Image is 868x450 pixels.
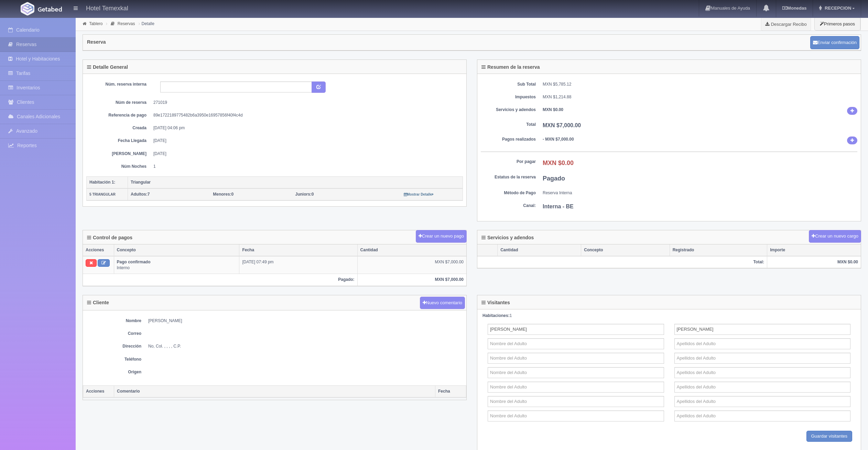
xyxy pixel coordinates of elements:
[86,369,141,375] dt: Origen
[543,204,574,209] b: Interna - BE
[114,385,435,397] th: Comentario
[153,151,458,157] dd: [DATE]
[86,356,141,362] dt: Teléfono
[481,235,534,240] h4: Servicios y adendos
[488,324,664,335] input: Nombre del Adulto
[674,353,851,364] input: Apellidos del Adulto
[481,190,536,196] dt: Método de Pago
[767,244,861,256] th: Importe
[488,338,664,349] input: Nombre del Adulto
[213,192,231,197] strong: Menores:
[498,244,581,256] th: Cantidad
[481,159,536,165] dt: Por pagar
[357,274,466,286] th: MXN $7,000.00
[543,122,581,128] b: MXN $7,000.00
[114,244,239,256] th: Concepto
[153,100,458,106] dd: 271019
[481,136,536,142] dt: Pagos realizados
[670,244,767,256] th: Registrado
[91,100,147,106] dt: Núm de reserva
[761,17,811,31] a: Descargar Recibo
[806,431,853,442] input: Guardar visitantes
[481,65,540,70] h4: Resumen de la reserva
[767,256,861,268] th: MXN $0.00
[488,353,664,364] input: Nombre del Adulto
[435,385,466,397] th: Fecha
[83,274,357,286] th: Pagado:
[87,300,109,305] h4: Cliente
[91,81,147,87] dt: Núm. reserva interna
[91,151,147,157] dt: [PERSON_NAME]
[357,244,466,256] th: Cantidad
[481,122,536,128] dt: Total
[86,3,128,12] h4: Hotel Temexkal
[86,331,141,337] dt: Correo
[131,192,150,197] span: 7
[87,40,106,45] h4: Reserva
[295,192,314,197] span: 0
[86,343,141,349] dt: Dirección
[91,164,147,169] dt: Núm Noches
[153,125,458,131] dd: [DATE] 04:06 pm
[239,256,357,274] td: [DATE] 07:49 pm
[357,256,466,274] td: MXN $7,000.00
[21,2,34,15] img: Getabed
[137,20,156,27] li: Detalle
[239,244,357,256] th: Fecha
[481,94,536,100] dt: Impuestos
[488,367,664,378] input: Nombre del Adulto
[117,260,151,264] b: Pago confirmado
[543,94,857,100] dd: MXN $1,214.88
[213,192,234,197] span: 0
[91,112,147,118] dt: Referencia de pago
[153,112,458,118] dd: 89e1722189775482b6a3950e16957856f40f4c4d
[416,230,467,243] button: Crear un nuevo pago
[295,192,312,197] strong: Juniors:
[477,256,767,268] th: Total:
[128,176,463,188] th: Triangular
[674,367,851,378] input: Apellidos del Adulto
[782,6,806,11] b: Monedas
[131,192,148,197] strong: Adultos:
[810,36,859,49] button: Enviar confirmación
[87,65,128,70] h4: Detalle General
[420,297,465,309] button: Nuevo comentario
[89,180,115,185] b: Habitación 1:
[543,137,574,142] b: - MXN $7,000.00
[488,396,664,407] input: Nombre del Adulto
[83,385,114,397] th: Acciones
[481,107,536,113] dt: Servicios y adendos
[481,81,536,87] dt: Sub Total
[543,81,857,87] dd: MXN $5,785.12
[674,410,851,421] input: Apellidos del Adulto
[153,138,458,144] dd: [DATE]
[674,338,851,349] input: Apellidos del Adulto
[87,235,132,240] h4: Control de pagos
[86,318,141,324] dt: Nombre
[543,175,565,182] b: Pagado
[91,138,147,144] dt: Fecha Llegada
[404,193,434,196] small: Mostrar Detalle
[481,174,536,180] dt: Estatus de la reserva
[91,125,147,131] dt: Creada
[814,17,860,31] button: Primeros pasos
[114,256,239,274] td: Interno
[89,21,102,26] a: Tablero
[482,313,856,319] div: 1
[148,343,463,349] dd: No, Col. , , , , C.P.
[581,244,670,256] th: Concepto
[488,410,664,421] input: Nombre del Adulto
[481,203,536,209] dt: Canal:
[674,324,851,335] input: Apellidos del Adulto
[89,193,116,196] small: 5 TRIANGULAR
[543,160,574,166] b: MXN $0.00
[153,164,458,169] dd: 1
[488,382,664,393] input: Nombre del Adulto
[148,318,463,324] dd: [PERSON_NAME]
[38,7,62,12] img: Getabed
[118,21,135,26] a: Reservas
[404,192,434,197] a: Mostrar Detalle
[823,6,851,11] span: RECEPCION
[674,396,851,407] input: Apellidos del Adulto
[83,244,114,256] th: Acciones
